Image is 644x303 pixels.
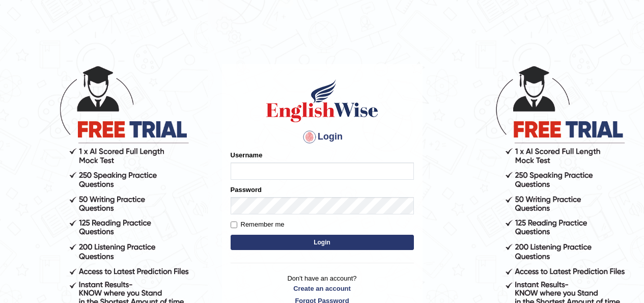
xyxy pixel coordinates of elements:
h4: Login [231,129,414,145]
a: Create an account [231,284,414,293]
img: Logo of English Wise sign in for intelligent practice with AI [264,78,380,124]
input: Remember me [231,222,237,228]
label: Username [231,150,263,160]
button: Login [231,235,414,250]
label: Password [231,185,262,195]
label: Remember me [231,219,285,230]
